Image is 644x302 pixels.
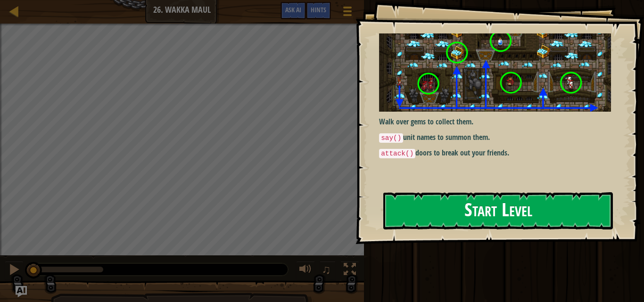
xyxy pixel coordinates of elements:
button: ♫ [320,261,336,280]
button: Start Level [383,192,613,229]
button: Ask AI [281,2,306,19]
p: Walk over gems to collect them. [379,116,618,127]
button: Toggle fullscreen [340,261,359,280]
img: Wakka maul [379,33,618,112]
button: Ctrl + P: Pause [5,261,24,280]
button: Ask AI [16,286,27,297]
code: say() [379,133,403,143]
p: unit names to summon them. [379,132,618,143]
button: Adjust volume [296,261,315,280]
button: Show game menu [336,2,359,24]
span: Ask AI [285,5,301,14]
p: doors to break out your friends. [379,147,618,159]
span: Hints [311,5,326,14]
span: ♫ [322,262,331,277]
code: attack() [379,149,415,158]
